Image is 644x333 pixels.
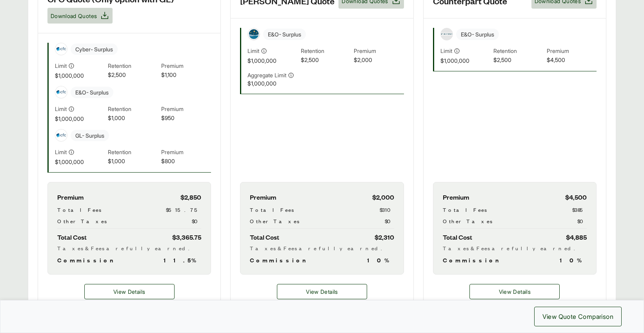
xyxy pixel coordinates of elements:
[440,56,490,65] span: $1,000,000
[55,148,67,156] span: Limit
[441,33,453,35] img: Counterpart
[108,157,158,166] span: $1,000
[443,244,587,252] div: Taxes & Fees are fully earned.
[55,71,105,80] span: $1,000,000
[250,244,394,252] div: Taxes & Fees are fully earned.
[55,129,67,141] img: CFC
[250,232,279,242] span: Total Cost
[247,71,286,79] span: Aggregate Limit
[301,47,351,56] span: Retention
[443,232,472,242] span: Total Cost
[55,105,67,113] span: Limit
[164,255,201,265] span: 11.5 %
[51,12,97,20] span: Download Quotes
[55,86,67,98] img: CFC
[565,192,587,202] span: $4,500
[55,115,105,123] span: $1,000,000
[499,288,531,296] span: View Details
[71,130,109,141] span: GL - Surplus
[354,56,404,65] span: $2,000
[385,217,394,225] span: $0
[375,232,394,242] span: $2,310
[367,255,394,265] span: 10 %
[57,192,84,202] span: Premium
[547,47,597,56] span: Premium
[443,206,487,214] span: Total Fees
[113,288,145,296] span: View Details
[301,56,351,65] span: $2,500
[108,71,158,80] span: $2,500
[108,114,158,123] span: $1,000
[57,206,101,214] span: Total Fees
[161,148,211,157] span: Premium
[493,56,543,65] span: $2,500
[560,255,587,265] span: 10 %
[55,158,105,166] span: $1,000,000
[84,284,175,299] a: CFC Quote (Only option with GL) details
[443,192,469,202] span: Premium
[277,284,367,299] button: View Details
[493,47,543,56] span: Retention
[250,255,309,265] span: Commission
[108,62,158,71] span: Retention
[55,43,67,55] img: CFC
[192,217,201,225] span: $0
[263,29,306,40] span: E&O - Surplus
[71,87,113,98] span: E&O - Surplus
[161,114,211,123] span: $950
[161,62,211,71] span: Premium
[47,8,113,24] button: Download Quotes
[547,56,597,65] span: $4,500
[456,29,499,40] span: E&O - Surplus
[380,206,394,214] span: $310
[71,44,118,55] span: Cyber - Surplus
[440,47,452,55] span: Limit
[108,105,158,114] span: Retention
[534,307,622,326] button: View Quote Comparison
[166,206,201,214] span: $515.75
[250,206,294,214] span: Total Fees
[247,56,297,65] span: $1,000,000
[161,105,211,114] span: Premium
[372,192,394,202] span: $2,000
[57,255,117,265] span: Commission
[542,312,613,321] span: View Quote Comparison
[566,232,587,242] span: $4,885
[469,284,560,299] button: View Details
[161,71,211,80] span: $1,100
[55,62,67,70] span: Limit
[57,232,87,242] span: Total Cost
[84,284,175,299] button: View Details
[161,157,211,166] span: $800
[250,192,276,202] span: Premium
[469,284,560,299] a: Counterpart Quote details
[172,232,201,242] span: $3,365.75
[248,28,260,40] img: Vela Insurance
[57,244,201,252] div: Taxes & Fees are fully earned.
[277,284,367,299] a: Vela Quote details
[443,217,492,225] span: Other Taxes
[247,47,259,55] span: Limit
[572,206,587,214] span: $385
[306,288,338,296] span: View Details
[180,192,201,202] span: $2,850
[108,148,158,157] span: Retention
[354,47,404,56] span: Premium
[443,255,502,265] span: Commission
[247,79,297,87] span: $1,000,000
[250,217,299,225] span: Other Taxes
[57,217,107,225] span: Other Taxes
[577,217,587,225] span: $0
